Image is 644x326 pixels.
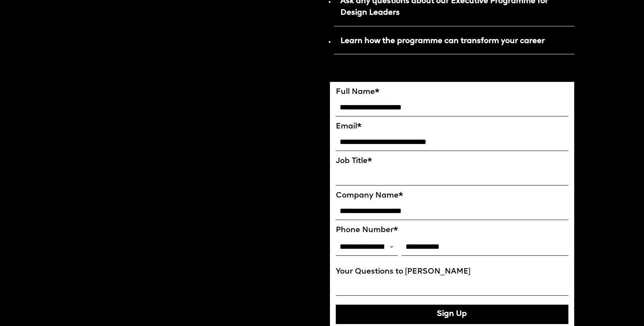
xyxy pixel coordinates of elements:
[336,157,569,166] label: Job Title
[340,37,545,45] strong: Learn how the programme can transform your career
[336,267,569,277] label: Your Questions to [PERSON_NAME]
[336,226,569,235] label: Phone Number
[336,305,569,324] button: Sign Up
[336,122,569,132] label: Email
[336,88,569,97] label: Full Name
[336,191,569,201] label: Company Name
